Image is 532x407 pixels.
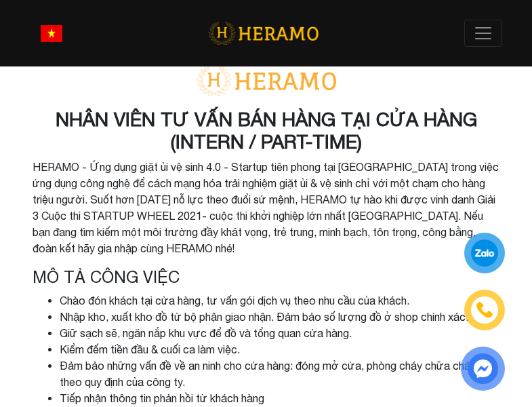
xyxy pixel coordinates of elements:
li: Tiếp nhận thông tin phản hồi từ khách hàng [60,390,500,406]
li: Đảm bảo những vấn đề về an ninh cho cửa hàng: đóng mở cửa, phòng cháy chữa cháy,... theo quy định... [60,357,500,390]
p: HERAMO - Ứng dụng giặt ủi vệ sinh 4.0 - Startup tiên phong tại [GEOGRAPHIC_DATA] trong việc ứng d... [33,159,500,256]
img: vn-flag.png [41,25,62,42]
a: phone-icon [464,290,505,330]
li: Nhập kho, xuất kho đồ từ bộ phận giao nhận. Đảm bảo số lượng đồ ở shop chính xác. [60,309,500,325]
img: phone-icon [474,300,495,320]
h3: NHÂN VIÊN TƯ VẤN BÁN HÀNG TẠI CỬA HÀNG (INTERN / PART-TIME) [33,108,500,153]
li: Kiểm đếm tiền đầu & cuối ca làm việc. [60,341,500,357]
img: logo [208,20,319,47]
h4: Mô tả công việc [33,267,500,287]
li: Chào đón khách tại cửa hàng, tư vấn gói dịch vụ theo nhu cầu của khách. [60,292,500,309]
li: Giữ sạch sẽ, ngăn nắp khu vực để đồ và tổng quan cửa hàng. [60,325,500,341]
img: logo-with-text.png [192,64,341,97]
